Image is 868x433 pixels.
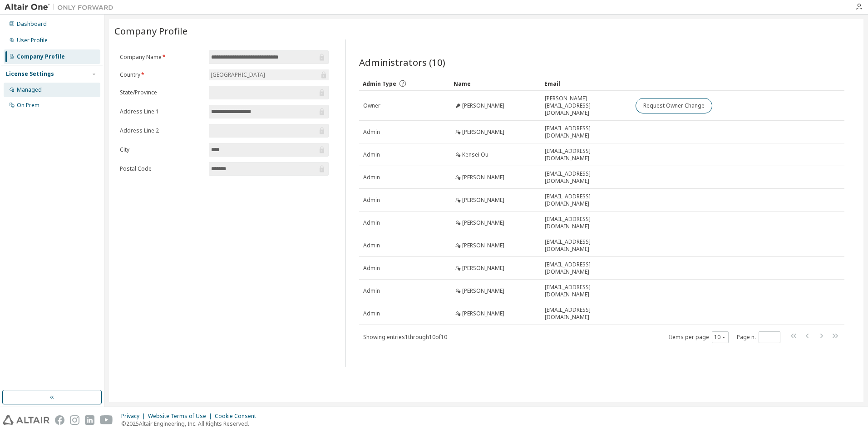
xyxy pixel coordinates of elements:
span: [EMAIL_ADDRESS][DOMAIN_NAME] [545,216,627,230]
span: Admin [363,265,380,272]
div: Email [544,76,628,91]
div: Company Profile [17,53,65,60]
div: Privacy [121,413,148,420]
span: [EMAIL_ADDRESS][DOMAIN_NAME] [545,170,627,185]
span: [PERSON_NAME] [462,287,504,295]
span: [EMAIL_ADDRESS][DOMAIN_NAME] [545,306,627,321]
span: Company Profile [114,25,187,37]
span: [PERSON_NAME] [462,310,504,317]
span: [EMAIL_ADDRESS][DOMAIN_NAME] [545,284,627,298]
img: instagram.svg [70,415,79,425]
span: Admin [363,310,380,317]
span: Admin [363,128,380,136]
span: [EMAIL_ADDRESS][DOMAIN_NAME] [545,261,627,276]
img: Altair One [5,3,118,12]
span: Admin [363,242,380,249]
div: On Prem [17,102,39,109]
p: © 2025 Altair Engineering, Inc. All Rights Reserved. [121,420,261,428]
span: Kensei Ou [462,151,488,158]
img: linkedin.svg [85,415,94,425]
span: Page n. [737,331,780,343]
label: City [120,146,203,153]
span: [PERSON_NAME] [462,174,504,181]
div: [GEOGRAPHIC_DATA] [209,70,266,80]
span: [EMAIL_ADDRESS][DOMAIN_NAME] [545,193,627,207]
div: License Settings [6,70,54,78]
label: Country [120,71,203,79]
span: Admin [363,219,380,226]
span: [PERSON_NAME][EMAIL_ADDRESS][DOMAIN_NAME] [545,95,627,117]
span: Admin [363,151,380,158]
span: [EMAIL_ADDRESS][DOMAIN_NAME] [545,125,627,139]
span: Admin [363,197,380,204]
span: [PERSON_NAME] [462,265,504,272]
div: Dashboard [17,20,47,28]
img: facebook.svg [55,415,64,425]
button: 10 [714,334,726,341]
img: youtube.svg [100,415,113,425]
span: [PERSON_NAME] [462,102,504,109]
button: Request Owner Change [636,98,712,113]
span: Showing entries 1 through 10 of 10 [363,333,447,341]
span: Owner [363,102,380,109]
span: Items per page [669,331,729,343]
label: State/Province [120,89,203,96]
span: [PERSON_NAME] [462,128,504,136]
label: Address Line 2 [120,127,203,134]
div: [GEOGRAPHIC_DATA] [209,69,329,80]
label: Postal Code [120,165,203,172]
label: Company Name [120,54,203,61]
span: [PERSON_NAME] [462,197,504,204]
span: Admin Type [363,80,396,88]
div: User Profile [17,37,48,44]
span: Administrators (10) [359,56,445,69]
span: [EMAIL_ADDRESS][DOMAIN_NAME] [545,238,627,253]
label: Address Line 1 [120,108,203,115]
div: Name [454,76,537,91]
span: Admin [363,174,380,181]
span: Admin [363,287,380,295]
div: Cookie Consent [215,413,261,420]
div: Website Terms of Use [148,413,215,420]
span: [PERSON_NAME] [462,219,504,226]
img: altair_logo.svg [3,415,49,425]
div: Managed [17,86,42,93]
span: [EMAIL_ADDRESS][DOMAIN_NAME] [545,148,627,162]
span: [PERSON_NAME] [462,242,504,249]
